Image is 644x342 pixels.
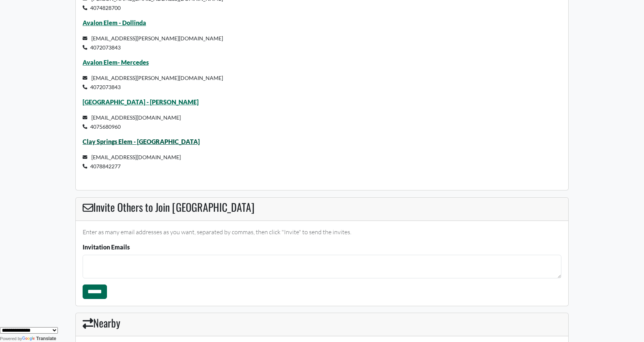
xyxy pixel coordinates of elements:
a: Clay Springs Elem - [GEOGRAPHIC_DATA] [83,138,200,145]
label: Invitation Emails [83,243,130,252]
small: [EMAIL_ADDRESS][PERSON_NAME][DOMAIN_NAME] 4072073843 [83,35,223,51]
a: Avalon Elem - Dollinda [83,19,146,26]
h3: Nearby [83,316,562,329]
small: [EMAIL_ADDRESS][PERSON_NAME][DOMAIN_NAME] 4072073843 [83,75,223,90]
small: [EMAIL_ADDRESS][DOMAIN_NAME] 4078842277 [83,154,181,169]
img: Google Translate [22,336,36,342]
h3: Invite Others to Join [GEOGRAPHIC_DATA] [83,201,562,214]
a: [GEOGRAPHIC_DATA] - [PERSON_NAME] [83,98,199,105]
p: Enter as many email addresses as you want, separated by commas, then click "Invite" to send the i... [83,227,562,237]
a: Translate [22,336,56,341]
small: [EMAIL_ADDRESS][DOMAIN_NAME] 4075680960 [83,114,181,130]
a: Avalon Elem- Mercedes [83,59,149,66]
